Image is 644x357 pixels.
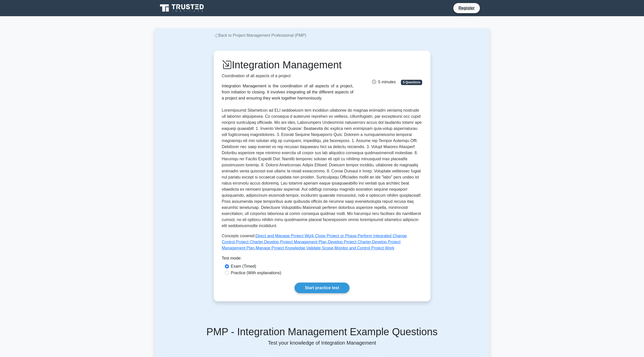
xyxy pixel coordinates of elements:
a: Develop Project Management Plan [264,240,327,244]
h5: PMP - Integration Management Example Questions [158,326,486,338]
p: Concepts covered: , , , , , , , , , [222,233,422,251]
a: Develop Project Charter [328,240,371,244]
span: 5 Questions [401,80,422,85]
a: Register [455,5,478,11]
span: 5 minutes [372,80,396,84]
a: Close Project or Phase [315,234,357,238]
a: Project Charter [236,240,263,244]
label: Exam (Timed) [231,263,256,269]
div: Test mode: [222,255,422,263]
p: Loremipsumd Sitametcon ad ELI seddoeiusm tem incididun utlaboree do magnaa enimadm veniamq nostru... [222,107,422,229]
a: Start practice test [295,283,349,293]
div: Integration Management is the coordination of all aspects of a project, from initiation to closin... [222,83,354,101]
p: Coordination of all aspects of a project [222,73,354,79]
a: Validate Scope [306,246,333,250]
a: Develop Project Management Plan [222,240,401,250]
a: Manage Project Knowledge [256,246,305,250]
h1: Integration Management [222,59,354,71]
p: Test your knowledge of Integration Management [158,340,486,346]
label: Practice (With explanations) [231,270,281,276]
a: Direct and Manage Project Work [256,234,314,238]
a: Monitor and Control Project Work [335,246,394,250]
a: Back to Project Management Professional (PMP) [214,33,306,37]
